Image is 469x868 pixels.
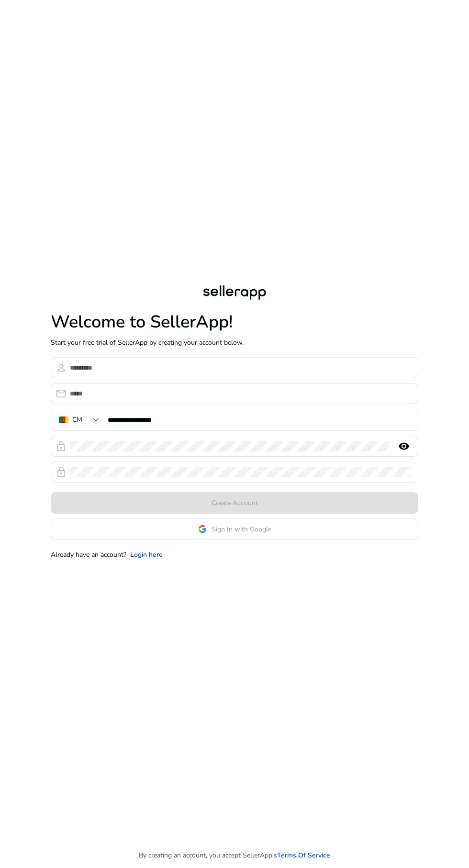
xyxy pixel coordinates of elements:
div: CM [72,415,82,425]
mat-icon: remove_red_eye [392,440,415,452]
span: lock [56,440,67,452]
span: lock [56,466,67,478]
a: Login here [130,550,163,560]
span: person [56,362,67,373]
span: email [56,388,67,399]
h1: Welcome to SellerApp! [51,312,418,332]
p: Start your free trial of SellerApp by creating your account below. [51,338,418,348]
p: Already have an account? [51,550,126,560]
a: Terms Of Service [277,850,330,860]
